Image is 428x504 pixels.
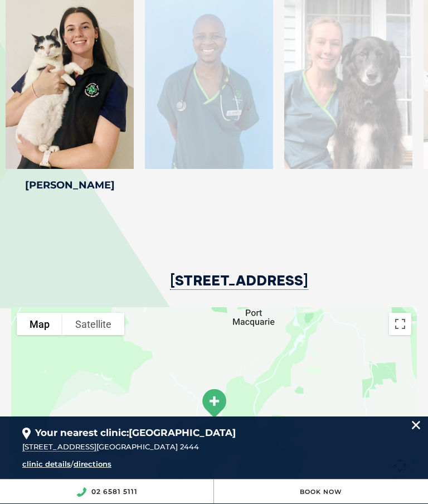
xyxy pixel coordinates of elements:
[22,428,31,440] img: location_pin.svg
[22,459,71,468] a: clinic details
[22,458,252,471] div: /
[22,416,406,440] div: Your nearest clinic:
[129,427,236,438] span: [GEOGRAPHIC_DATA]
[74,459,111,468] a: directions
[76,487,86,497] img: location_phone.svg
[62,313,124,335] button: Show satellite imagery
[22,441,406,453] div: [GEOGRAPHIC_DATA] 2444
[412,421,420,429] img: location_close.svg
[300,488,342,496] a: Book Now
[17,313,62,335] button: Show street map
[6,180,134,190] h4: [PERSON_NAME]
[91,487,138,496] a: 02 6581 5111
[389,313,411,335] button: Toggle fullscreen view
